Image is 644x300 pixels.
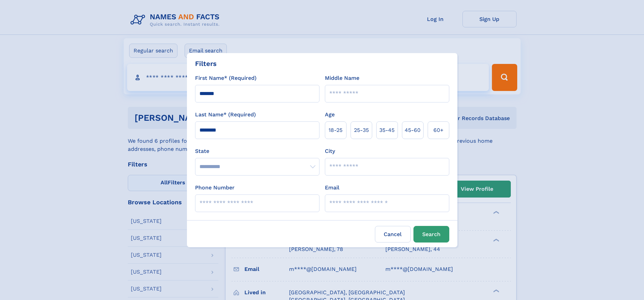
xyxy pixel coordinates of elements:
[375,226,411,243] label: Cancel
[433,126,444,134] span: 60+
[405,126,421,134] span: 45‑60
[195,111,256,119] label: Last Name* (Required)
[195,184,235,192] label: Phone Number
[325,74,359,82] label: Middle Name
[354,126,369,134] span: 25‑35
[329,126,342,134] span: 18‑25
[195,147,319,155] label: State
[195,74,257,82] label: First Name* (Required)
[325,184,339,192] label: Email
[325,111,335,119] label: Age
[195,59,217,69] div: Filters
[325,147,335,155] label: City
[413,226,449,243] button: Search
[379,126,395,134] span: 35‑45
